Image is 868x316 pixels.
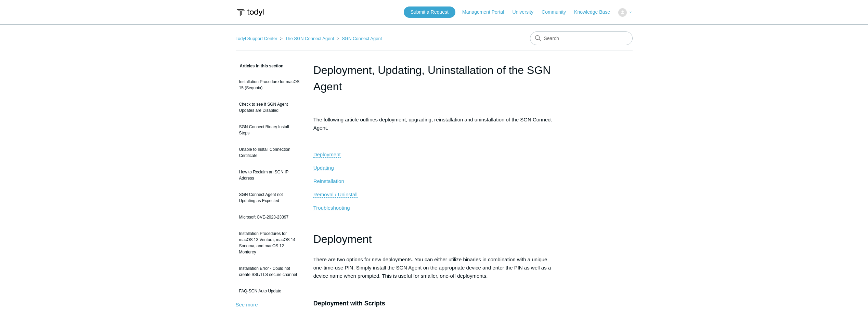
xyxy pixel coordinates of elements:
a: Unable to Install Connection Certificate [236,143,303,162]
a: FAQ-SGN Auto Update [236,285,303,298]
a: Updating [313,165,334,171]
img: Todyl Support Center Help Center home page [236,6,265,19]
a: Removal / Uninstall [313,192,358,198]
a: Management Portal [462,9,511,16]
a: Check to see if SGN Agent Updates are Disabled [236,98,303,117]
li: SGN Connect Agent [335,36,382,41]
a: How to Reclaim an SGN IP Address [236,166,303,185]
h1: Deployment, Updating, Uninstallation of the SGN Agent [313,62,555,95]
a: SGN Connect Agent [342,36,382,41]
a: SGN Connect Agent not Updating as Expected [236,188,303,207]
a: Todyl Support Center [236,36,277,41]
span: Deployment with Scripts [313,300,385,307]
a: The SGN Connect Agent [285,36,334,41]
a: Installation Procedures for macOS 13 Ventura, macOS 14 Sonoma, and macOS 12 Monterey [236,227,303,259]
li: Todyl Support Center [236,36,279,41]
input: Search [530,31,633,45]
a: Installation Procedure for macOS 15 (Sequoia) [236,75,303,94]
span: Deployment [313,152,341,157]
a: University [512,9,540,16]
span: There are two options for new deployments. You can either utilize binaries in combination with a ... [313,256,551,279]
a: Submit a Request [404,6,455,18]
a: Troubleshooting [313,205,350,211]
span: Articles in this section [236,64,284,68]
a: Reinstallation [313,178,344,184]
a: Installation Error - Could not create SSL/TLS secure channel [236,262,303,281]
li: The SGN Connect Agent [278,36,335,41]
a: See more [236,302,258,307]
a: Microsoft CVE-2023-23397 [236,211,303,224]
a: Community [542,9,573,16]
span: Troubleshooting [313,205,350,211]
span: Reinstallation [313,178,344,184]
a: SGN Connect Binary Install Steps [236,120,303,140]
a: Knowledge Base [574,9,617,16]
a: Deployment [313,152,341,158]
span: The following article outlines deployment, upgrading, reinstallation and uninstallation of the SG... [313,117,552,131]
span: Deployment [313,233,372,245]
